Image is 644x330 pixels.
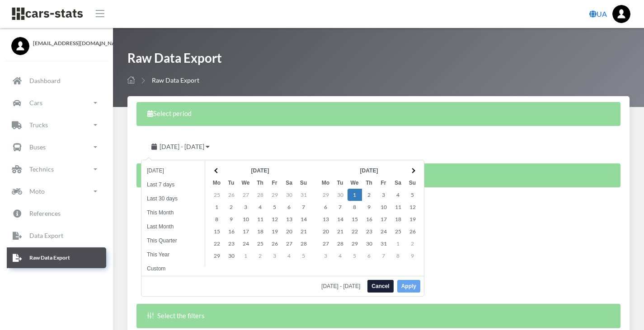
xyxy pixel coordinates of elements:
[141,234,205,248] li: This Quarter
[11,37,102,47] a: [EMAIL_ADDRESS][DOMAIN_NAME]
[29,75,61,86] p: Dashboard
[612,5,630,23] img: ...
[282,225,296,237] td: 20
[362,213,376,225] td: 16
[319,177,333,189] th: Mo
[376,250,391,262] td: 7
[7,70,106,91] a: Dashboard
[127,50,222,71] h1: Raw Data Export
[296,189,311,201] td: 31
[239,237,253,250] td: 24
[7,181,106,202] a: Moto
[224,201,239,213] td: 2
[210,189,224,201] td: 25
[141,192,205,206] li: Last 30 days
[333,250,348,262] td: 4
[239,225,253,237] td: 17
[29,119,48,130] p: Trucks
[362,177,376,189] th: Th
[33,39,102,47] span: [EMAIL_ADDRESS][DOMAIN_NAME]
[253,177,268,189] th: Th
[7,137,106,158] a: Buses
[141,248,205,262] li: This Year
[268,189,282,201] td: 29
[282,189,296,201] td: 30
[348,177,362,189] th: We
[391,237,405,250] td: 1
[253,237,268,250] td: 25
[348,237,362,250] td: 29
[391,250,405,262] td: 8
[268,177,282,189] th: Fr
[333,237,348,250] td: 28
[253,225,268,237] td: 18
[333,164,405,177] th: [DATE]
[586,5,611,23] a: UA
[210,201,224,213] td: 1
[141,178,205,192] li: Last 7 days
[282,201,296,213] td: 6
[362,201,376,213] td: 9
[333,201,348,213] td: 7
[210,237,224,250] td: 22
[348,225,362,237] td: 22
[319,225,333,237] td: 20
[210,177,224,189] th: Mo
[268,237,282,250] td: 26
[7,247,106,268] a: Raw Data Export
[348,201,362,213] td: 8
[29,208,61,219] p: References
[253,201,268,213] td: 4
[7,203,106,224] a: References
[296,213,311,225] td: 14
[141,220,205,234] li: Last Month
[239,213,253,225] td: 10
[136,102,620,126] div: Select period
[319,189,333,201] td: 29
[210,213,224,225] td: 8
[319,250,333,262] td: 3
[224,225,239,237] td: 16
[141,262,205,276] li: Custom
[224,213,239,225] td: 9
[239,189,253,201] td: 27
[391,189,405,201] td: 4
[391,201,405,213] td: 11
[405,177,420,189] th: Su
[239,250,253,262] td: 1
[152,76,199,84] span: Raw Data Export
[362,237,376,250] td: 30
[405,189,420,201] td: 5
[239,201,253,213] td: 3
[405,237,420,250] td: 2
[136,163,620,187] div: Select the columns you want to see in the table
[376,177,391,189] th: Fr
[296,201,311,213] td: 7
[29,163,54,175] p: Technics
[333,225,348,237] td: 21
[282,237,296,250] td: 27
[11,7,84,21] img: navbar brand
[224,237,239,250] td: 23
[376,225,391,237] td: 24
[282,250,296,262] td: 4
[376,213,391,225] td: 17
[376,201,391,213] td: 10
[333,213,348,225] td: 14
[7,225,106,246] a: Data Export
[136,304,620,328] div: Select the filters
[333,189,348,201] td: 30
[376,189,391,201] td: 3
[405,201,420,213] td: 12
[296,225,311,237] td: 21
[210,225,224,237] td: 15
[253,250,268,262] td: 2
[7,93,106,113] a: Cars
[405,213,420,225] td: 19
[141,164,205,178] li: [DATE]
[319,213,333,225] td: 13
[333,177,348,189] th: Tu
[210,250,224,262] td: 29
[362,189,376,201] td: 2
[29,186,45,197] p: Moto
